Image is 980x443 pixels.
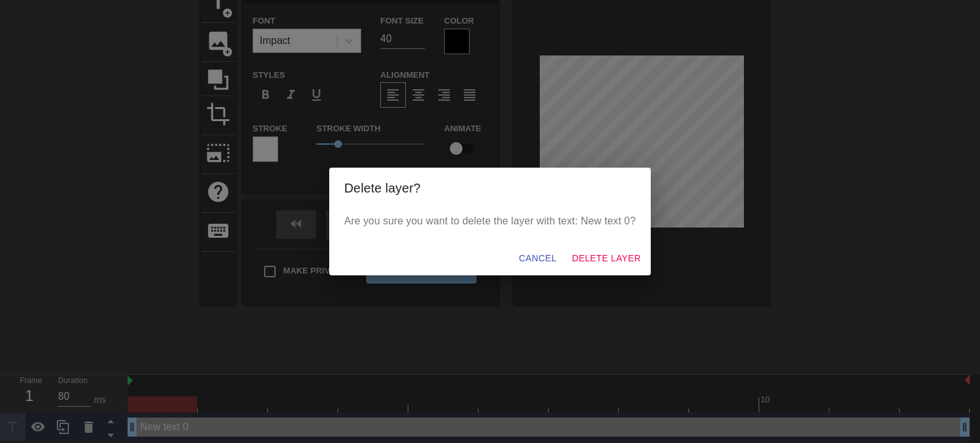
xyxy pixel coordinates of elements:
[514,247,561,270] button: Cancel
[345,178,636,198] h2: Delete layer?
[567,247,646,270] button: Delete Layer
[572,251,641,266] span: Delete Layer
[345,214,636,229] p: Are you sure you want to delete the layer with text: New text 0?
[519,251,556,266] span: Cancel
